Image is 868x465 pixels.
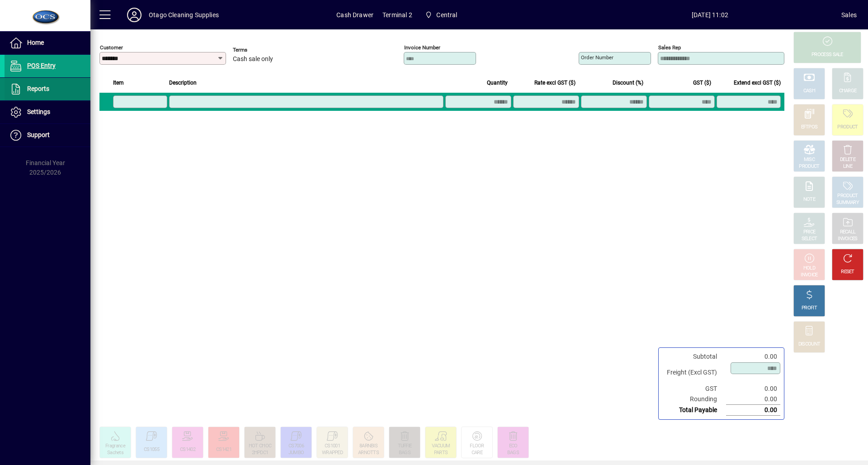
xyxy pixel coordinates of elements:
[99,135,345,169] mat-option: 1351 - SELWYN COLLEGE
[100,44,123,51] mat-label: Customer
[662,384,726,394] td: GST
[302,119,306,127] em: 1
[798,341,820,348] div: DISCOUNT
[726,384,780,394] td: 0.00
[336,8,373,22] span: Cash Drawer
[5,124,90,147] a: Support
[359,443,377,450] div: 8ARNBIS
[487,78,508,88] span: Quantity
[118,143,122,151] em: 1
[472,450,482,456] div: CARE
[112,76,114,84] em: -
[122,177,124,184] em: -
[107,219,324,228] div: 2285 T.H. & [PERSON_NAME] LTD T/A JAFAS MOTELS
[287,186,322,194] span: 02 375 546
[236,153,264,160] span: 477 3326
[107,109,313,119] div: 23 TONIC ASSETS LTD
[99,169,345,212] mat-option: 2153 - DUNEDIN SECURITY
[358,450,379,456] div: ARNOTTS
[470,443,484,450] div: FLOOR
[118,186,275,194] span: [PERSON_NAME][EMAIL_ADDRESS][DOMAIN_NAME]
[27,62,56,69] span: POS Entry
[107,142,264,152] div: 35 [GEOGRAPHIC_DATA]
[801,124,818,131] div: EFTPOS
[325,443,340,450] div: CS1001
[801,272,817,279] div: INVOICE
[27,39,44,46] span: Home
[421,7,461,23] span: Central
[99,212,345,245] mat-option: 2285 - T.H. & S.L. DUNCAN LTD T/A JAFAS MOTELS
[105,443,125,450] div: Fragrance
[803,88,815,95] div: CASH
[581,54,613,61] mat-label: Order number
[144,446,159,453] div: CS1055
[726,394,780,405] td: 0.00
[99,68,345,102] mat-option: 1 - Cash
[840,157,855,163] div: DELETE
[294,186,298,194] em: 1
[107,143,110,151] em: 1
[843,163,852,170] div: LINE
[799,163,819,170] div: PRODUCT
[27,85,49,92] span: Reports
[803,196,815,203] div: NOTE
[837,193,858,199] div: PRODUCT
[180,446,195,453] div: CS1402
[107,176,338,185] div: 2 53 DUNEDIN SECURITY
[734,78,781,88] span: Extend excl GST ($)
[662,351,726,362] td: Subtotal
[693,78,711,88] span: GST ($)
[613,78,643,88] span: Discount (%)
[726,351,780,362] td: 0.00
[841,8,857,22] div: Sales
[811,52,843,58] div: PROCESS SALE
[249,443,271,450] div: HOT CHOC
[118,110,120,117] em: -
[837,124,858,131] div: PRODUCT
[116,76,127,84] em: Cas
[5,101,90,123] a: Settings
[507,450,519,456] div: BAGS
[110,177,114,184] em: 1
[122,220,124,227] em: -
[434,450,448,456] div: PARTS
[216,446,231,453] div: CS1421
[288,450,304,456] div: JUMBO
[107,110,110,117] em: 1
[399,450,410,456] div: BAGS
[840,229,856,236] div: RECALL
[841,269,854,275] div: RESET
[804,157,815,163] div: MISC
[838,236,857,242] div: INVOICES
[509,443,518,450] div: ECO
[233,47,287,53] span: Terms
[579,8,841,22] span: [DATE] 11:02
[107,450,123,456] div: Sachets
[27,131,50,138] span: Support
[233,56,273,63] span: Cash sale only
[398,443,412,450] div: TUFFIE
[839,88,857,95] div: CHARGE
[288,443,304,450] div: CS7006
[123,143,125,151] em: -
[836,199,859,206] div: SUMMARY
[534,78,576,88] span: Rate excl GST ($)
[149,8,219,22] div: Otago Cleaning Supplies
[726,405,780,416] td: 0.00
[118,119,275,127] span: [PERSON_NAME][EMAIL_ADDRESS][DOMAIN_NAME]
[287,119,313,127] span: 4740 39
[99,102,345,135] mat-option: 123 - TONIC ASSETS LTD
[322,450,343,456] div: WRAPPED
[252,450,269,456] div: 2HPDC1
[107,196,142,203] span: 03477 2900
[662,362,726,384] td: Freight (Excl GST)
[118,153,224,160] span: [EMAIL_ADDRESS][DOMAIN_NAME]
[107,76,131,85] div: h
[5,78,90,100] a: Reports
[662,405,726,416] td: Total Payable
[662,394,726,405] td: Rounding
[803,229,816,236] div: PRICE
[432,443,450,450] div: VACUUM
[404,44,440,51] mat-label: Invoice number
[5,32,90,54] a: Home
